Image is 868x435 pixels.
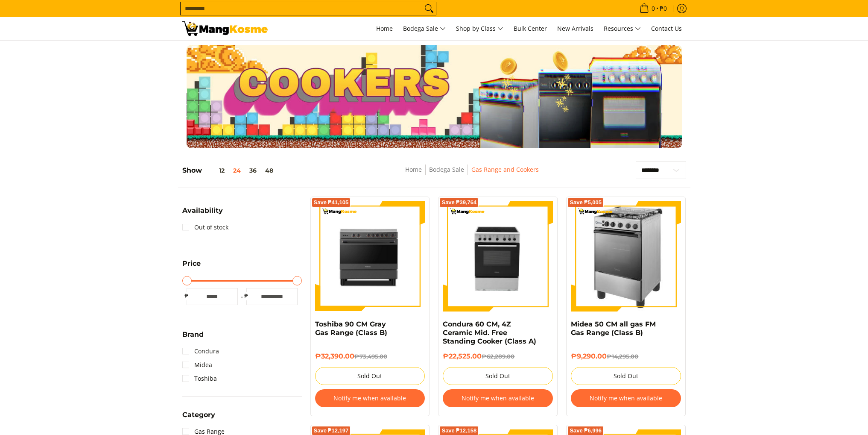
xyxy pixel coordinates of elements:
a: Condura 60 CM, 4Z Ceramic Mid. Free Standing Cooker (Class A) [443,320,536,345]
a: New Arrivals [553,17,598,40]
h5: Show [182,166,278,175]
span: Availability [182,207,223,214]
img: Condura 60 CM, 4Z Ceramic Mid. Free Standing Cooker (Class A) [443,201,553,312]
span: Save ₱6,996 [570,428,602,433]
button: Notify me when available [443,389,553,407]
span: Bulk Center [514,24,547,32]
del: ₱62,289.00 [482,353,514,360]
a: Bulk Center [509,17,551,40]
span: Save ₱12,158 [441,428,476,433]
del: ₱14,295.00 [607,353,638,360]
button: 48 [261,167,278,174]
button: Notify me when available [315,389,425,407]
span: ₱ [242,292,251,300]
summary: Open [182,331,204,344]
button: Sold Out [443,367,553,385]
button: 36 [245,167,261,174]
a: Midea [182,358,212,372]
span: Category [182,411,215,418]
span: Save ₱41,105 [314,200,349,205]
button: Sold Out [571,367,681,385]
a: Home [405,165,422,173]
h6: ₱32,390.00 [315,352,425,361]
summary: Open [182,260,201,273]
nav: Main Menu [276,17,686,40]
a: Gas Range and Cookers [471,165,539,173]
img: Gas Cookers &amp; Rangehood l Mang Kosme: Home Appliances Warehouse Sale [182,21,268,36]
a: Toshiba 90 CM Gray Gas Range (Class B) [315,320,387,337]
h6: ₱22,525.00 [443,352,553,361]
a: Contact Us [647,17,686,40]
a: Shop by Class [452,17,508,40]
span: Save ₱12,197 [314,428,349,433]
span: Save ₱39,764 [441,200,476,205]
nav: Breadcrumbs [344,165,600,184]
summary: Open [182,207,223,220]
span: New Arrivals [557,24,593,32]
span: Save ₱5,005 [570,200,602,205]
a: Bodega Sale [429,165,464,173]
span: • [637,4,669,13]
span: Contact Us [651,24,682,32]
button: Search [422,2,436,15]
img: midea-50cm-4-burner-gas-range-silver-left-side-view-mang-kosme [584,201,669,312]
span: Shop by Class [456,24,503,34]
span: ₱0 [658,6,668,12]
h6: ₱9,290.00 [571,352,681,361]
del: ₱73,495.00 [354,353,387,360]
button: 12 [202,167,229,174]
span: Home [376,24,393,32]
a: Out of stock [182,220,228,234]
a: Midea 50 CM all gas FM Gas Range (Class B) [571,320,656,337]
a: Bodega Sale [399,17,450,40]
button: 24 [229,167,245,174]
a: Home [372,17,397,40]
img: toshiba-90-cm-5-burner-gas-range-gray-full-view-mang-kosme [315,201,425,311]
a: Condura [182,344,219,358]
summary: Open [182,411,215,425]
span: Bodega Sale [403,24,446,34]
button: Sold Out [315,367,425,385]
span: Brand [182,331,204,338]
a: Toshiba [182,372,217,385]
span: Resources [604,24,641,34]
span: ₱ [182,292,191,300]
a: Resources [599,17,645,40]
button: Notify me when available [571,389,681,407]
span: Price [182,260,201,267]
span: 0 [650,6,656,12]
